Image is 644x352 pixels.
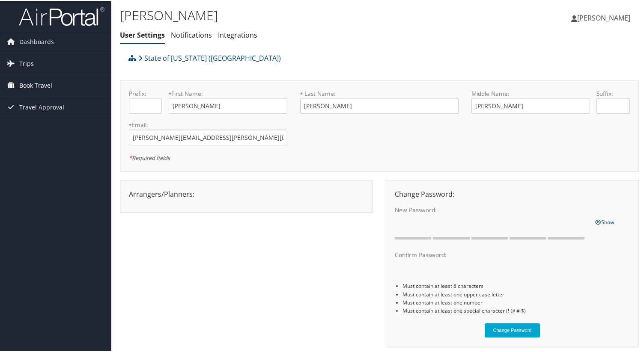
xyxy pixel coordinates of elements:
button: Change Password [485,322,540,337]
span: [PERSON_NAME] [577,12,630,22]
div: Change Password: [388,188,636,198]
li: Must contain at least one upper case letter [402,290,630,298]
a: Show [595,216,614,225]
span: Travel Approval [19,96,64,117]
label: New Password: [395,205,588,213]
label: First Name: [169,89,287,97]
span: Show [595,218,614,225]
span: Dashboards [19,30,54,52]
label: Last Name: [300,89,459,97]
h1: [PERSON_NAME] [120,6,466,24]
li: Must contain at least 8 characters [402,281,630,289]
li: Must contain at least one special character (! @ # $) [402,306,630,314]
a: Notifications [171,30,212,39]
span: Book Travel [19,74,52,95]
li: Must contain at least one number [402,298,630,306]
div: Arrangers/Planners: [122,188,370,198]
label: Prefix: [129,89,162,97]
a: Integrations [218,30,257,39]
label: Email: [129,120,287,128]
span: Trips [19,52,34,74]
a: State of [US_STATE] ([GEOGRAPHIC_DATA]) [138,49,281,66]
label: Middle Name: [471,89,590,97]
em: Required fields [129,153,170,161]
label: Confirm Password: [395,250,588,258]
a: [PERSON_NAME] [571,4,639,30]
label: Suffix: [596,89,629,97]
a: User Settings [120,30,165,39]
img: airportal-logo.png [19,6,104,26]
